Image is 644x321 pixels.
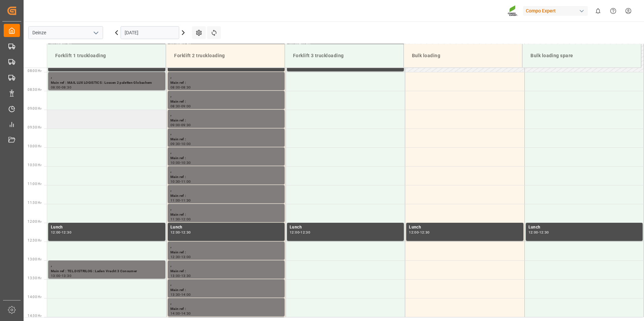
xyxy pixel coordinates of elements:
span: 14:30 Hr [28,314,41,318]
div: - [180,142,181,145]
div: 12:00 [51,231,61,234]
span: 13:30 Hr [28,276,41,280]
div: 10:30 [170,180,180,183]
span: 14:00 Hr [28,295,41,299]
div: 14:00 [181,293,191,296]
div: - [180,218,181,221]
div: Main ref : [170,137,282,142]
div: - [180,199,181,202]
div: 08:30 [181,86,191,89]
div: , [170,243,282,250]
div: 10:00 [181,142,191,145]
div: 12:00 [409,231,419,234]
div: 08:30 [62,86,71,89]
div: 11:30 [181,199,191,202]
div: Forklift 3 truckloading [290,49,398,62]
div: - [180,105,181,108]
div: 11:30 [170,218,180,221]
div: 12:00 [290,231,299,234]
span: 09:00 Hr [28,107,41,110]
div: Bulk loading spare [528,49,636,62]
div: Main ref : MAIL LUX LOGISTICS : Lossen 2 paletten Globachem [51,80,163,86]
span: 08:00 Hr [28,69,41,73]
div: 08:30 [170,105,180,108]
div: 13:00 [170,274,180,277]
div: 12:00 [528,231,538,234]
div: Main ref : [170,80,282,86]
div: , [170,262,282,269]
input: DD.MM.YYYY [121,26,179,39]
button: Compo Expert [523,4,590,17]
span: 12:30 Hr [28,239,41,242]
span: 12:00 Hr [28,220,41,223]
div: , [170,299,282,306]
div: - [180,161,181,164]
div: , [170,130,282,137]
span: 11:00 Hr [28,182,41,186]
div: 12:30 [539,231,549,234]
div: Lunch [51,224,163,231]
div: - [180,123,181,127]
div: Main ref : TEL.DISTRILOG : Laden Vracht 3 Consumer [51,269,163,274]
div: 09:00 [181,105,191,108]
div: 08:00 [170,86,180,89]
div: , [170,168,282,174]
div: Main ref : [170,269,282,274]
span: 10:30 Hr [28,163,41,167]
div: - [419,231,420,234]
div: 12:00 [170,231,180,234]
div: , [170,92,282,99]
div: , [170,111,282,118]
span: 13:00 Hr [28,257,41,261]
div: 13:30 [62,274,71,277]
div: 08:00 [51,86,61,89]
div: , [170,186,282,193]
div: - [180,231,181,234]
div: , [170,73,282,80]
div: Main ref : [170,155,282,161]
div: - [180,312,181,315]
div: Main ref : [170,174,282,180]
div: Main ref : [170,250,282,255]
div: , [170,205,282,212]
div: - [538,231,539,234]
div: 14:30 [181,312,191,315]
div: 12:30 [62,231,71,234]
div: , [170,149,282,155]
div: Forklift 1 truckloading [53,49,160,62]
div: Main ref : [170,287,282,293]
div: Compo Expert [523,6,588,16]
div: 12:30 [420,231,430,234]
div: , [51,73,163,80]
div: 13:30 [170,293,180,296]
div: , [51,262,163,269]
span: 09:30 Hr [28,126,41,129]
div: - [180,86,181,89]
div: Bulk loading [409,49,517,62]
img: Screenshot%202023-09-29%20at%2010.02.21.png_1712312052.png [508,5,518,17]
button: Help Center [606,3,621,19]
div: - [180,274,181,277]
div: Main ref : [170,193,282,199]
div: 09:30 [170,142,180,145]
div: - [299,231,300,234]
button: open menu [91,28,101,38]
div: Lunch [409,224,520,231]
div: 13:00 [181,255,191,258]
div: 12:30 [300,231,310,234]
input: Type to search/select [28,26,103,39]
div: Forklift 2 truckloading [171,49,279,62]
div: Main ref : [170,118,282,123]
div: - [61,86,62,89]
div: 11:00 [181,180,191,183]
div: 12:30 [170,255,180,258]
div: 14:00 [170,312,180,315]
div: 10:00 [170,161,180,164]
div: - [61,231,62,234]
div: 13:30 [181,274,191,277]
div: Lunch [170,224,282,231]
div: 09:30 [181,123,191,127]
div: , [170,281,282,287]
span: 11:30 Hr [28,201,41,205]
div: Main ref : [170,99,282,105]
